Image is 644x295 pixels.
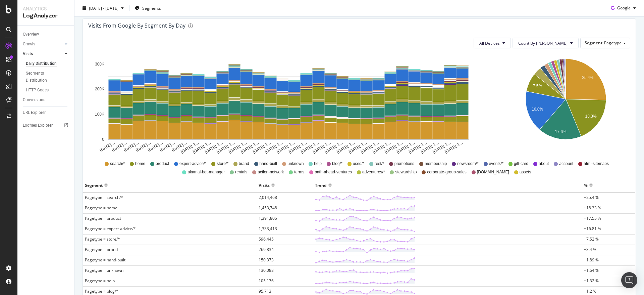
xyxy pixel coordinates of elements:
[23,109,69,116] a: URL Explorer
[179,161,206,167] span: expert-advice/*
[513,38,579,48] button: Count By [PERSON_NAME]
[539,161,549,167] span: about
[259,205,277,211] span: 1,453,748
[26,70,69,84] a: Segments Distribution
[26,87,69,94] a: HTTP Codes
[294,169,304,175] span: terms
[375,161,384,167] span: rest/*
[85,226,136,231] span: Pagetype = expert-advice/*
[88,54,488,155] svg: A chart.
[259,180,270,191] div: Visits
[23,50,63,57] a: Visits
[102,137,104,142] text: 0
[395,169,417,175] span: stewardship
[26,70,63,84] div: Segments Distribution
[394,161,414,167] span: promotions
[85,215,121,221] span: Pagetype = product
[110,161,125,167] span: search/*
[23,96,45,103] div: Conversions
[23,41,35,48] div: Crawls
[608,3,639,13] button: Google
[315,169,352,175] span: path-ahead-ventures
[287,161,304,167] span: unknown
[156,161,169,167] span: product
[582,76,593,80] text: 25.4%
[584,257,599,263] span: +1.89 %
[604,40,622,46] span: Pagetype
[518,40,568,46] span: Count By Day
[23,12,69,20] div: LogAnalyzer
[353,161,364,167] span: used/*
[584,195,599,200] span: +25.4 %
[95,112,104,117] text: 100K
[584,205,601,211] span: +18.33 %
[427,169,466,175] span: corporate-group-sales
[135,161,145,167] span: home
[85,288,118,294] span: Pagetype = blog/*
[584,161,609,167] span: html-sitemaps
[332,161,342,167] span: blog/*
[26,87,49,94] div: HTTP Codes
[23,31,39,38] div: Overview
[26,60,57,67] div: Daily Distribution
[23,109,46,116] div: URL Explorer
[132,3,164,13] button: Segments
[85,247,118,252] span: Pagetype = brand
[479,40,500,46] span: All Devices
[315,180,327,191] div: Trend
[584,278,599,284] span: +1.32 %
[362,169,385,175] span: adventures/*
[584,180,588,191] div: %
[142,5,161,11] span: Segments
[259,288,271,294] span: 95,713
[260,161,277,167] span: hand-built
[89,5,118,11] span: [DATE] - [DATE]
[520,169,531,175] span: assets
[85,278,115,284] span: Pagetype = help
[559,161,573,167] span: account
[95,62,104,67] text: 300K
[489,161,503,167] span: events/*
[26,60,69,67] a: Daily Distribution
[617,5,631,11] span: Google
[88,22,185,29] div: Visits from google by Segment by Day
[95,87,104,92] text: 200K
[531,107,543,112] text: 16.8%
[80,3,126,13] button: [DATE] - [DATE]
[85,267,123,273] span: Pagetype = unknown
[585,114,596,119] text: 18.3%
[187,169,225,175] span: akamai-bot-manager
[85,195,123,200] span: Pagetype = search/*
[259,236,274,242] span: 596,445
[23,5,69,12] div: Analytics
[23,41,63,48] a: Crawls
[555,129,566,134] text: 17.6%
[584,236,599,242] span: +7.52 %
[23,122,53,129] div: Logfiles Explorer
[584,267,599,273] span: +1.64 %
[239,161,249,167] span: brand
[235,169,247,175] span: rentals
[259,257,274,263] span: 150,373
[314,161,322,167] span: help
[85,257,125,263] span: Pagetype = hand-built
[85,205,117,211] span: Pagetype = home
[585,40,602,46] span: Segment
[259,278,274,284] span: 105,176
[259,247,274,252] span: 269,834
[23,31,69,38] a: Overview
[259,195,277,200] span: 2,014,468
[533,84,542,88] text: 7.5%
[258,169,284,175] span: action-network
[425,161,447,167] span: membership
[85,236,120,242] span: Pagetype = store/*
[502,54,629,155] svg: A chart.
[259,226,277,231] span: 1,333,413
[23,122,69,129] a: Logfiles Explorer
[514,161,528,167] span: gift-card
[584,288,596,294] span: +1.2 %
[584,247,596,252] span: +3.4 %
[23,50,33,57] div: Visits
